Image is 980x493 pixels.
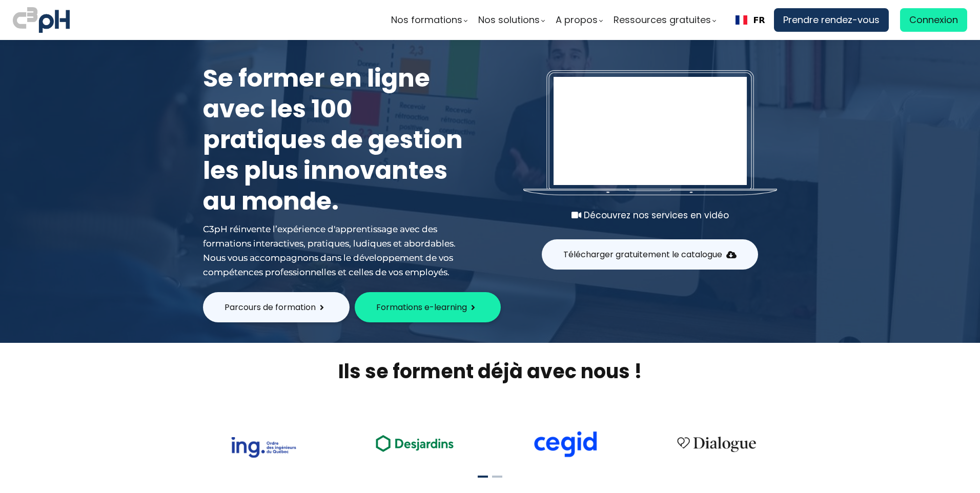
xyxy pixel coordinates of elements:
[670,430,763,458] img: 4cbfeea6ce3138713587aabb8dcf64fe.png
[369,429,461,457] img: ea49a208ccc4d6e7deb170dc1c457f3b.png
[355,292,501,322] button: Formations e-learning
[614,12,711,28] span: Ressources gratuites
[563,248,722,261] span: Télécharger gratuitement le catalogue
[727,8,774,32] div: Language Switcher
[774,8,889,32] a: Prendre rendez-vous
[900,8,967,32] a: Connexion
[783,12,880,28] span: Prendre rendez-vous
[203,222,469,279] div: C3pH réinvente l’expérience d'apprentissage avec des formations interactives, pratiques, ludiques...
[224,301,316,314] span: Parcours de formation
[556,12,598,28] span: A propos
[13,5,70,35] img: logo C3PH
[231,437,296,458] img: 73f878ca33ad2a469052bbe3fa4fd140.png
[478,12,540,28] span: Nos solutions
[203,292,350,322] button: Parcours de formation
[736,15,765,25] a: FR
[376,301,467,314] span: Formations e-learning
[736,15,747,25] img: Français flag
[542,239,758,270] button: Télécharger gratuitement le catalogue
[523,208,777,222] div: Découvrez nos services en vidéo
[909,12,958,28] span: Connexion
[203,63,469,217] h1: Se former en ligne avec les 100 pratiques de gestion les plus innovantes au monde.
[533,431,598,458] img: cdf238afa6e766054af0b3fe9d0794df.png
[391,12,462,28] span: Nos formations
[727,8,774,32] div: Language selected: Français
[190,358,790,384] h2: Ils se forment déjà avec nous !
